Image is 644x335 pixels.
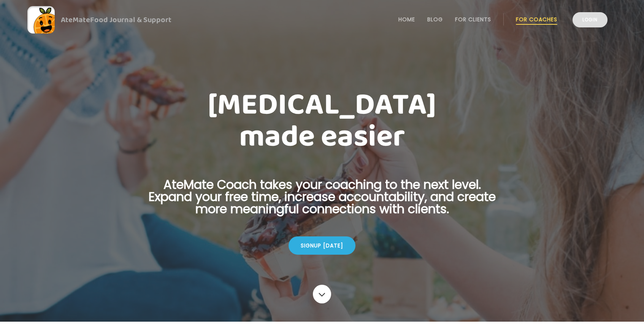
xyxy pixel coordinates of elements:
[289,236,355,255] div: Signup [DATE]
[427,16,443,22] a: Blog
[136,179,508,224] p: AteMate Coach takes your coaching to the next level. Expand your free time, increase accountabili...
[27,6,617,33] a: AteMateFood Journal & Support
[455,16,491,22] a: For Clients
[516,16,557,22] a: For Coaches
[55,14,171,26] div: AteMate
[398,16,415,22] a: Home
[573,12,608,27] a: Login
[136,89,508,153] h1: [MEDICAL_DATA] made easier
[90,14,171,26] span: Food Journal & Support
